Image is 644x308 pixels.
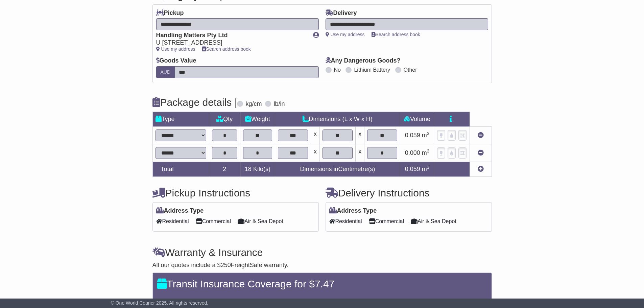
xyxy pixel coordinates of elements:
[400,112,434,126] td: Volume
[196,216,231,227] span: Commercial
[238,216,283,227] span: Air & Sea Depot
[156,66,175,78] label: AUD
[326,57,401,65] label: Any Dangerous Goods?
[240,162,275,176] td: Kilo(s)
[245,100,262,108] label: kg/cm
[209,112,240,126] td: Qty
[152,187,319,198] h4: Pickup Instructions
[156,207,204,215] label: Address Type
[356,144,364,162] td: x
[405,166,420,172] span: 0.059
[326,187,492,198] h4: Delivery Instructions
[356,126,364,144] td: x
[152,162,209,176] td: Total
[427,165,430,170] sup: 3
[326,9,357,17] label: Delivery
[273,100,285,108] label: lb/in
[334,67,341,73] label: No
[405,132,420,139] span: 0.059
[405,149,420,156] span: 0.000
[311,144,319,162] td: x
[404,67,417,73] label: Other
[478,132,484,139] a: Remove this item
[152,247,492,258] h4: Warranty & Insurance
[422,166,430,172] span: m
[156,216,189,227] span: Residential
[152,97,237,108] h4: Package details |
[315,278,334,289] span: 7.47
[209,162,240,176] td: 2
[427,148,430,153] sup: 3
[221,262,231,268] span: 250
[156,32,306,39] div: Handling Matters Pty Ltd
[202,46,251,52] a: Search address book
[156,46,195,52] a: Use my address
[152,112,209,126] td: Type
[275,162,400,176] td: Dimensions in Centimetre(s)
[156,39,306,47] div: U [STREET_ADDRESS]
[354,67,390,73] label: Lithium Battery
[422,132,430,139] span: m
[275,112,400,126] td: Dimensions (L x W x H)
[369,216,404,227] span: Commercial
[152,262,492,269] div: All our quotes include a $ FreightSafe warranty.
[329,216,362,227] span: Residential
[478,166,484,172] a: Add new item
[111,300,209,306] span: © One World Courier 2025. All rights reserved.
[311,126,319,144] td: x
[156,9,184,17] label: Pickup
[372,32,420,37] a: Search address book
[156,57,196,65] label: Goods Value
[240,112,275,126] td: Weight
[326,32,365,37] a: Use my address
[478,149,484,156] a: Remove this item
[411,216,456,227] span: Air & Sea Depot
[427,131,430,136] sup: 3
[157,278,487,289] h4: Transit Insurance Coverage for $
[422,149,430,156] span: m
[329,207,377,215] label: Address Type
[245,166,252,172] span: 18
